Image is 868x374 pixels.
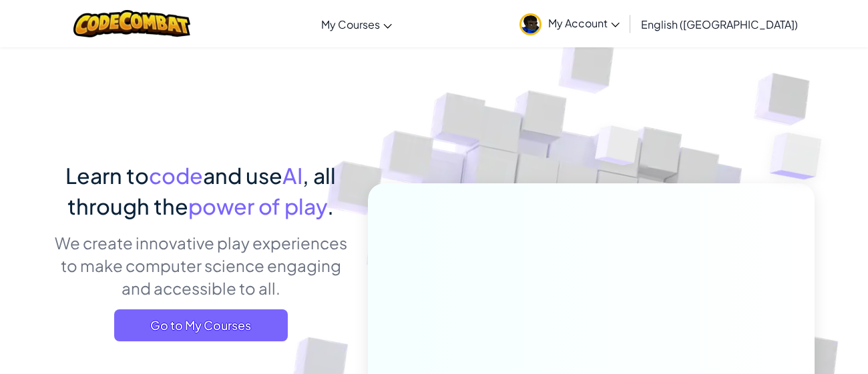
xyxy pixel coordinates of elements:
a: My Courses [314,6,399,42]
span: code [149,162,203,189]
span: AI [282,162,302,189]
p: We create innovative play experiences to make computer science engaging and accessible to all. [53,231,348,299]
span: My Account [548,16,620,30]
img: Overlap cubes [743,100,859,213]
span: power of play [188,193,327,219]
img: Overlap cubes [570,99,666,199]
span: . [327,193,334,219]
a: English ([GEOGRAPHIC_DATA]) [634,6,805,42]
span: My Courses [321,17,380,31]
span: Learn to [65,162,149,189]
span: English ([GEOGRAPHIC_DATA]) [641,17,798,31]
a: My Account [513,3,626,45]
a: Go to My Courses [114,309,288,341]
span: and use [203,162,282,189]
img: CodeCombat logo [73,10,190,37]
img: avatar [519,13,541,35]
